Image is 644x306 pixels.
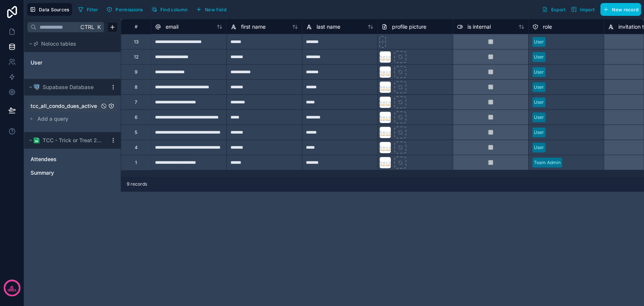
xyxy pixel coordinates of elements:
div: User [534,114,544,121]
button: New record [600,3,641,16]
img: Postgres logo [34,84,40,90]
img: Google Sheets logo [34,137,40,143]
span: 9 records [127,181,147,187]
div: 8 [135,84,137,90]
button: Permissions [104,4,145,15]
div: User [534,84,544,91]
div: 7 [135,99,137,105]
span: last name [317,23,340,31]
span: Filter [87,7,98,12]
span: Attendees [31,155,57,163]
div: # [127,24,145,29]
div: 1 [135,160,137,166]
div: User [534,144,544,151]
div: 4 [135,145,138,151]
a: Summary [31,169,99,177]
a: tcc_all_condo_dues_active [31,102,99,110]
div: 9 [135,69,137,75]
span: profile picture [392,23,426,31]
span: Add a query [37,115,68,123]
button: Filter [75,4,101,15]
div: 13 [134,39,138,45]
div: 6 [135,114,137,120]
div: tcc_all_condo_dues_active [27,100,118,112]
a: Attendees [31,155,99,163]
button: Data Sources [27,3,72,16]
div: User [27,57,118,69]
a: Permissions [104,4,148,15]
button: Find column [149,4,190,15]
button: Add a query [27,114,118,124]
button: Import [568,3,597,16]
span: Summary [31,169,54,177]
div: User [534,38,544,45]
span: Supabase Database [43,83,94,91]
span: User [31,59,42,66]
span: role [543,23,552,31]
div: 12 [134,54,138,60]
button: Postgres logoSupabase Database [27,82,107,92]
span: K [96,25,101,30]
button: Export [539,3,568,16]
span: first name [241,23,266,31]
span: Permissions [115,7,143,12]
div: User [534,129,544,136]
span: is internal [467,23,491,31]
p: days [8,287,17,293]
span: TCC - Trick or Treat 2025 [43,137,104,144]
span: email [166,23,178,31]
div: User [534,99,544,106]
span: New record [612,7,638,12]
div: Team Admin [534,159,561,166]
button: Noloco tables [27,38,113,49]
div: Attendees [27,153,118,165]
button: New field [193,4,229,15]
span: Export [551,7,566,12]
span: New field [205,7,226,12]
div: 5 [135,129,137,135]
span: Ctrl [80,22,95,32]
span: tcc_all_condo_dues_active [31,102,97,110]
span: Import [580,7,595,12]
div: Summary [27,167,118,179]
div: User [534,54,544,60]
div: User [534,69,544,75]
button: Google Sheets logoTCC - Trick or Treat 2025 [27,135,107,146]
a: New record [597,3,641,16]
span: Find column [160,7,188,12]
span: Data Sources [39,7,69,12]
a: User [31,59,92,66]
p: 6 [10,284,14,292]
span: Noloco tables [41,40,76,48]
